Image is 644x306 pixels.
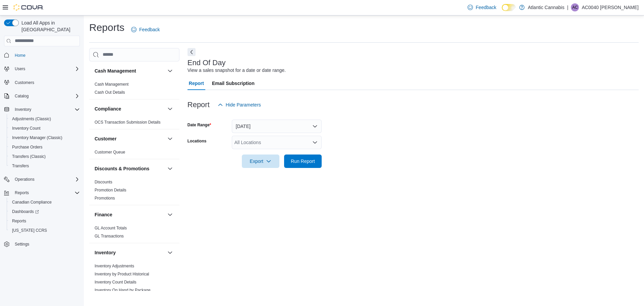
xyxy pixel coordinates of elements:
[95,149,125,155] span: Customer Queue
[95,105,165,112] button: Compliance
[95,264,134,268] a: Inventory Adjustments
[1,50,83,60] button: Home
[128,23,162,36] a: Feedback
[187,59,226,67] h3: End Of Day
[15,107,31,112] span: Inventory
[232,120,322,133] button: [DATE]
[166,67,174,75] button: Cash Management
[12,218,26,224] span: Reports
[95,211,112,218] h3: Finance
[187,48,196,56] button: Next
[572,3,578,11] span: AC
[12,189,32,197] button: Reports
[95,288,151,293] a: Inventory On Hand by Package
[187,101,210,109] h3: Report
[15,93,29,99] span: Catalog
[15,242,29,247] span: Settings
[582,3,639,11] p: AC0040 [PERSON_NAME]
[9,162,80,170] span: Transfers
[95,120,161,125] a: OCS Transaction Submission Details
[95,179,112,185] span: Discounts
[212,77,255,90] span: Email Subscription
[284,155,322,168] button: Run Report
[95,211,165,218] button: Finance
[15,177,35,182] span: Operations
[12,51,28,59] a: Home
[95,280,137,285] a: Inventory Count Details
[9,115,54,123] a: Adjustments (Classic)
[502,4,516,11] input: Dark Mode
[12,51,80,59] span: Home
[139,26,160,33] span: Feedback
[95,165,165,172] button: Discounts & Promotions
[12,79,37,87] a: Customers
[187,138,207,144] label: Locations
[187,122,211,128] label: Date Range
[1,188,83,198] button: Reports
[7,124,83,133] button: Inventory Count
[1,175,83,184] button: Operations
[12,144,43,150] span: Purchase Orders
[95,68,165,74] button: Cash Management
[12,228,47,233] span: [US_STATE] CCRS
[95,249,116,256] h3: Inventory
[9,152,80,161] span: Transfers (Classic)
[1,105,83,114] button: Inventory
[9,152,48,161] a: Transfers (Classic)
[189,77,204,90] span: Report
[12,175,37,183] button: Operations
[166,165,174,173] button: Discounts & Promotions
[9,134,80,142] span: Inventory Manager (Classic)
[9,208,42,216] a: Dashboards
[476,4,496,11] span: Feedback
[19,19,80,33] span: Load All Apps in [GEOGRAPHIC_DATA]
[89,21,124,34] h1: Reports
[7,216,83,226] button: Reports
[12,163,29,169] span: Transfers
[7,226,83,235] button: [US_STATE] CCRS
[95,135,165,142] button: Customer
[567,3,569,11] p: |
[95,135,116,142] h3: Customer
[166,211,174,219] button: Finance
[13,4,44,11] img: Cova
[12,240,80,248] span: Settings
[4,48,80,267] nav: Complex example
[187,67,286,74] div: View a sales snapshot for a date or date range.
[15,66,25,72] span: Users
[95,288,151,293] span: Inventory On Hand by Package
[1,64,83,74] button: Users
[9,226,50,234] a: [US_STATE] CCRS
[9,226,80,234] span: Washington CCRS
[12,105,34,114] button: Inventory
[291,158,315,165] span: Run Report
[9,162,32,170] a: Transfers
[15,190,29,195] span: Reports
[12,175,80,183] span: Operations
[12,135,62,140] span: Inventory Manager (Classic)
[9,143,45,151] a: Purchase Orders
[571,3,579,11] div: AC0040 Collins Brittany
[95,90,125,95] a: Cash Out Details
[12,65,28,73] button: Users
[7,114,83,124] button: Adjustments (Classic)
[95,180,112,184] a: Discounts
[9,143,80,151] span: Purchase Orders
[89,118,179,129] div: Compliance
[95,82,128,87] span: Cash Management
[7,207,83,216] a: Dashboards
[12,105,80,114] span: Inventory
[95,188,126,192] a: Promotion Details
[9,124,80,132] span: Inventory Count
[9,208,80,216] span: Dashboards
[528,3,565,11] p: Atlantic Cannabis
[95,279,137,285] span: Inventory Count Details
[95,225,127,231] span: GL Account Totals
[166,249,174,257] button: Inventory
[95,82,128,87] a: Cash Management
[166,135,174,143] button: Customer
[95,226,127,230] a: GL Account Totals
[7,198,83,207] button: Canadian Compliance
[1,239,83,249] button: Settings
